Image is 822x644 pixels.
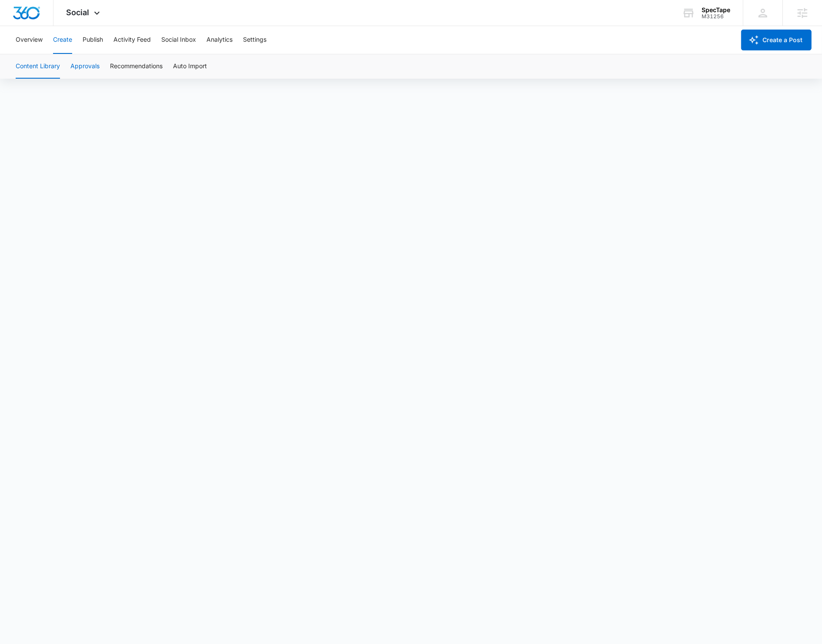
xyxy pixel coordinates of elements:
[70,54,100,79] button: Approvals
[206,26,233,54] button: Analytics
[243,26,266,54] button: Settings
[16,26,43,54] button: Overview
[110,54,163,79] button: Recommendations
[113,26,151,54] button: Activity Feed
[16,54,60,79] button: Content Library
[173,54,207,79] button: Auto Import
[741,30,812,50] button: Create a Post
[702,7,730,13] div: account name
[702,13,730,20] div: account id
[161,26,196,54] button: Social Inbox
[53,26,72,54] button: Create
[83,26,103,54] button: Publish
[67,8,90,17] span: Social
